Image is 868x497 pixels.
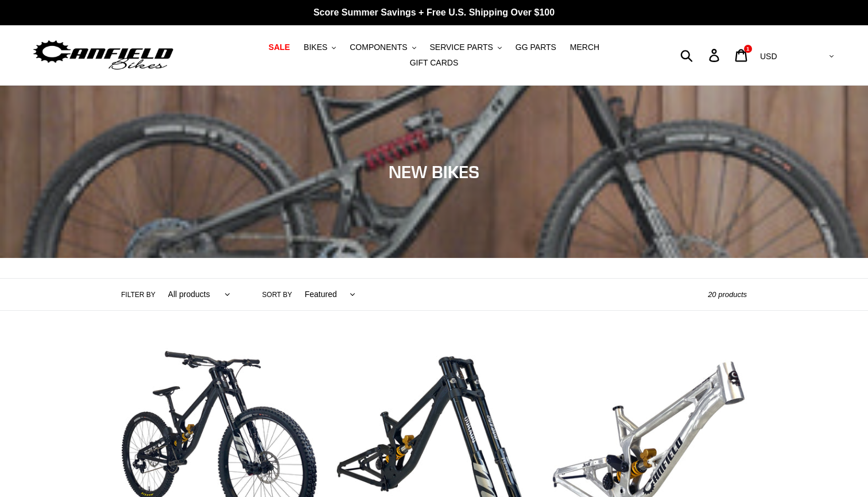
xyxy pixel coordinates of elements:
[516,43,556,52] span: GG PARTS
[350,43,407,52] span: COMPONENTS
[304,43,327,52] span: BIKES
[121,290,156,300] label: Filter by
[410,58,459,68] span: GIFT CARDS
[32,37,175,74] img: Canfield Bikes
[389,161,479,182] span: NEW BIKES
[510,40,562,55] a: GG PARTS
[424,40,507,55] button: SERVICE PARTS
[263,40,296,55] a: SALE
[344,40,421,55] button: COMPONENTS
[746,46,749,52] span: 1
[708,290,747,299] span: 20 products
[728,43,755,68] a: 1
[298,40,342,55] button: BIKES
[269,43,290,52] span: SALE
[429,43,493,52] span: SERVICE PARTS
[404,55,464,71] a: GIFT CARDS
[564,40,605,55] a: MERCH
[570,43,599,52] span: MERCH
[262,290,292,300] label: Sort by
[687,43,716,68] input: Search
